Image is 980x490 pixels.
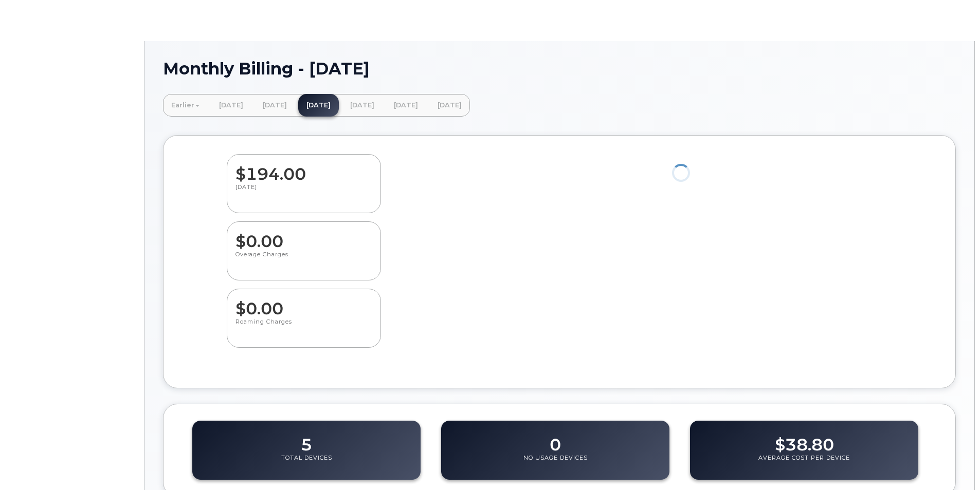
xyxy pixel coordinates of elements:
[235,251,372,269] p: Overage Charges
[235,155,372,183] dd: $194.00
[235,183,372,202] p: [DATE]
[301,425,312,454] dd: 5
[235,222,372,251] dd: $0.00
[342,94,383,117] a: [DATE]
[758,454,850,473] p: Average Cost Per Device
[255,94,295,117] a: [DATE]
[386,94,426,117] a: [DATE]
[281,454,332,473] p: Total Devices
[235,289,372,318] dd: $0.00
[211,94,251,117] a: [DATE]
[235,318,372,336] p: Roaming Charges
[429,94,470,117] a: [DATE]
[163,60,956,78] h1: Monthly Billing - [DATE]
[298,94,339,117] a: [DATE]
[550,425,561,454] dd: 0
[163,94,208,117] a: Earlier
[523,454,588,473] p: No Usage Devices
[775,425,834,454] dd: $38.80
